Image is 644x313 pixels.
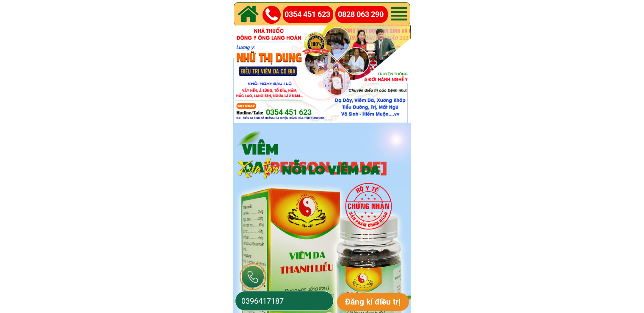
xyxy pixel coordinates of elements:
[242,140,421,175] h3: VIÊM DA
[264,156,387,176] span: [PERSON_NAME]
[239,291,329,310] input: Số điện thoại
[337,293,409,311] p: Đăng kí điều trị
[266,106,351,119] a: 0354 451 623
[285,8,334,21] a: 0354 451 623
[282,162,429,177] h3: NỖI LO VIÊM DA
[338,8,388,21] a: 0828 063 290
